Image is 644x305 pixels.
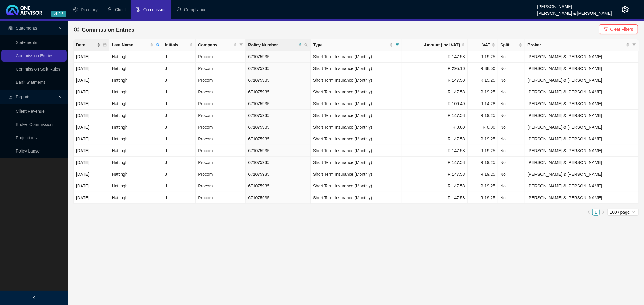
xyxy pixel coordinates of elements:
[468,133,498,145] td: R 19.25
[468,86,498,98] td: R 19.25
[632,43,636,47] span: filter
[109,157,162,168] td: Hattingh
[527,78,602,83] span: [PERSON_NAME] & [PERSON_NAME]
[162,121,196,133] td: J
[198,184,213,188] span: Procom
[527,54,602,59] span: [PERSON_NAME] & [PERSON_NAME]
[498,39,525,51] th: Split
[313,195,372,200] span: Short Term Insurance (Monthly)
[76,42,96,48] span: Date
[468,98,498,110] td: -R 14.28
[527,137,602,141] span: [PERSON_NAME] & [PERSON_NAME]
[587,210,591,214] span: left
[246,121,311,133] td: 671075935
[246,110,311,121] td: 671075935
[198,195,213,200] span: Procom
[162,145,196,157] td: J
[607,209,639,216] div: Page Size
[16,94,30,99] span: Reports
[109,63,162,74] td: Hattingh
[109,133,162,145] td: Hattingh
[74,51,109,63] td: [DATE]
[468,157,498,168] td: R 19.25
[246,98,311,110] td: 671075935
[527,42,625,48] span: Broker
[8,26,13,30] span: reconciliation
[162,192,196,204] td: J
[162,98,196,110] td: J
[82,27,134,33] span: Commission Entries
[468,39,498,51] th: VAT
[115,7,126,12] span: Client
[196,39,246,51] th: Company
[246,192,311,204] td: 671075935
[500,42,517,48] span: Split
[156,43,160,47] span: search
[16,53,53,58] a: Commission Entries
[498,157,525,168] td: No
[313,172,372,177] span: Short Term Insurance (Monthly)
[74,98,109,110] td: [DATE]
[246,86,311,98] td: 671075935
[468,168,498,180] td: R 19.25
[102,40,108,49] span: calendar
[498,145,525,157] td: No
[498,121,525,133] td: No
[109,51,162,63] td: Hattingh
[585,209,592,216] button: left
[51,11,66,17] span: v1.9.5
[604,27,608,31] span: filter
[468,145,498,157] td: R 19.25
[527,148,602,153] span: [PERSON_NAME] & [PERSON_NAME]
[468,180,498,192] td: R 19.25
[527,125,602,130] span: [PERSON_NAME] & [PERSON_NAME]
[16,26,37,30] span: Statements
[74,121,109,133] td: [DATE]
[527,184,602,188] span: [PERSON_NAME] & [PERSON_NAME]
[112,42,149,48] span: Last Name
[402,63,467,74] td: R 295.16
[176,7,181,12] span: safety
[498,86,525,98] td: No
[468,121,498,133] td: R 0.00
[198,78,213,83] span: Procom
[6,5,42,15] img: 2df55531c6924b55f21c4cf5d4484680-logo-light.svg
[498,63,525,74] td: No
[16,80,46,85] a: Bank Statments
[498,180,525,192] td: No
[162,63,196,74] td: J
[537,2,612,8] div: [PERSON_NAME]
[313,125,372,130] span: Short Term Insurance (Monthly)
[109,39,162,51] th: Last Name
[525,39,639,51] th: Broker
[402,157,467,168] td: R 147.58
[246,157,311,168] td: 671075935
[81,7,98,12] span: Directory
[109,168,162,180] td: Hattingh
[498,133,525,145] td: No
[16,122,53,127] a: Broker Commission
[593,209,599,215] a: 1
[402,192,467,204] td: R 147.58
[109,121,162,133] td: Hattingh
[313,54,372,59] span: Short Term Insurance (Monthly)
[198,172,213,177] span: Procom
[109,74,162,86] td: Hattingh
[394,40,400,49] span: filter
[198,66,213,71] span: Procom
[74,145,109,157] td: [DATE]
[600,209,607,216] button: right
[107,7,112,12] span: user
[74,180,109,192] td: [DATE]
[198,125,213,130] span: Procom
[498,74,525,86] td: No
[74,27,79,32] span: dollar
[468,74,498,86] td: R 19.25
[468,51,498,63] td: R 19.25
[313,148,372,153] span: Short Term Insurance (Monthly)
[32,296,36,300] span: left
[109,145,162,157] td: Hattingh
[198,101,213,106] span: Procom
[109,86,162,98] td: Hattingh
[162,51,196,63] td: J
